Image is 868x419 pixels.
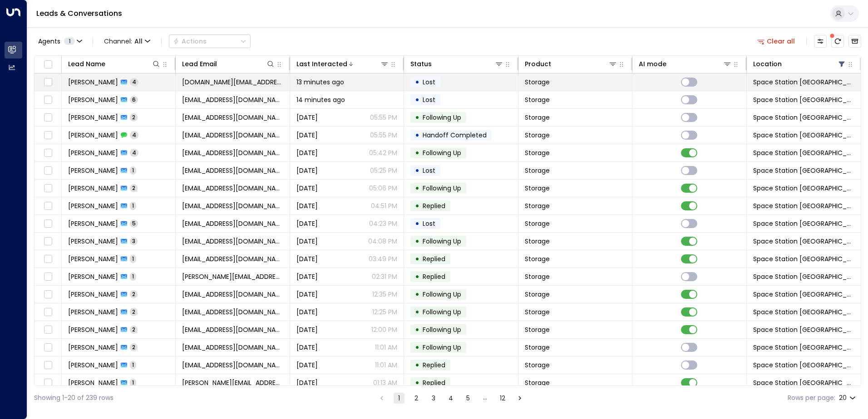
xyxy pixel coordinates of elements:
span: Toggle select row [42,271,54,283]
div: Lead Email [182,58,275,69]
span: Lost [423,219,435,228]
button: Archived Leads [848,35,861,48]
div: Status [410,58,503,69]
span: Following Up [423,307,461,317]
span: Michelle Lawrence [68,184,118,193]
span: 2 [130,113,138,121]
span: Replied [423,201,445,210]
span: 1 [130,255,136,263]
span: Toggle select all [42,59,54,70]
span: Toggle select row [42,77,54,88]
div: Button group with a nested menu [169,34,251,48]
button: page 1 [394,393,404,404]
span: Replied [423,272,445,281]
div: • [415,127,419,143]
p: 03:49 PM [369,254,397,263]
span: Toggle select row [42,236,54,247]
span: Storage [525,78,550,87]
span: Following Up [423,290,461,299]
span: 4 [130,149,138,156]
span: Toggle select row [42,112,54,123]
span: elizabeth.holdridge99@gnail.com [182,272,283,281]
span: Following Up [423,325,461,334]
span: Rebecca Shepherd [68,131,118,140]
span: nidithap.np@gmail.com [182,78,283,87]
div: Lead Email [182,58,217,69]
span: Space Station Doncaster [753,307,854,317]
span: There are new threads available. Refresh the grid to view the latest updates. [831,35,844,48]
p: 05:55 PM [370,131,397,140]
span: Storage [525,272,550,281]
div: • [415,287,419,302]
div: Product [525,58,617,69]
span: Space Station Doncaster [753,201,854,210]
span: Storage [525,201,550,210]
span: 14 minutes ago [296,95,345,104]
span: Yesterday [296,148,318,157]
button: Channel:All [100,35,154,48]
div: • [415,269,419,284]
button: Go to page 5 [463,393,473,404]
span: Yesterday [296,325,318,334]
span: Space Station Doncaster [753,166,854,175]
span: Storage [525,343,550,352]
div: • [415,74,419,90]
button: Customize [814,35,827,48]
p: 05:55 PM [370,113,397,122]
span: Following Up [423,237,461,246]
span: 5 [130,219,138,227]
p: 12:35 PM [372,290,397,299]
div: Lead Name [68,58,105,69]
p: 12:00 PM [371,325,397,334]
span: Nidhitha Prabhu [68,78,118,87]
span: brandiacstores@outlook.com [182,290,283,299]
span: Yesterday [296,290,318,299]
span: Tia Wilkins [68,237,118,246]
span: Yesterday [296,113,318,122]
span: Yesterday [296,361,318,370]
span: Sarah Hepplestone [68,201,118,210]
p: 05:42 PM [369,148,397,157]
div: Showing 1-20 of 239 rows [34,393,113,403]
div: • [415,234,419,249]
span: c4itlin.sco77@gmail.com [182,254,283,263]
span: Katelyn Gane [68,272,118,281]
span: Handoff Completed [423,131,487,140]
a: Leads & Conversations [36,8,122,19]
span: Yesterday [296,343,318,352]
span: Channel: [100,35,154,48]
span: carllewis0906@gmail.com [182,325,283,334]
div: • [415,357,419,373]
span: shepplestone@hotmail.co.uk [182,201,283,210]
div: Product [525,58,551,69]
span: rebeccashepherd2177@gmail.com [182,131,283,140]
span: Lost [423,95,435,104]
span: Storage [525,184,550,193]
div: • [415,92,419,107]
span: Toggle select row [42,289,54,300]
span: 4 [130,131,138,139]
span: Sheila Ross [68,166,118,175]
span: Replied [423,254,445,263]
span: Toggle select row [42,253,54,265]
span: Following Up [423,184,461,193]
span: Space Station Doncaster [753,148,854,157]
div: Status [410,58,432,69]
span: Storage [525,148,550,157]
span: Rik Bart [68,343,118,352]
span: Space Station Doncaster [753,95,854,104]
span: 2 [130,326,138,333]
span: Space Station Doncaster [753,325,854,334]
label: Rows per page: [788,393,835,403]
span: Yesterday [296,131,318,140]
span: Yesterday [296,254,318,263]
span: Replied [423,378,445,387]
span: Space Station Doncaster [753,272,854,281]
div: Location [753,58,846,69]
span: Toggle select row [42,130,54,141]
span: Drew Westcott [68,95,118,104]
div: AI mode [639,58,731,69]
span: Harley Hodder [68,113,118,122]
span: Space Station Doncaster [753,219,854,228]
span: Storage [525,378,550,387]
